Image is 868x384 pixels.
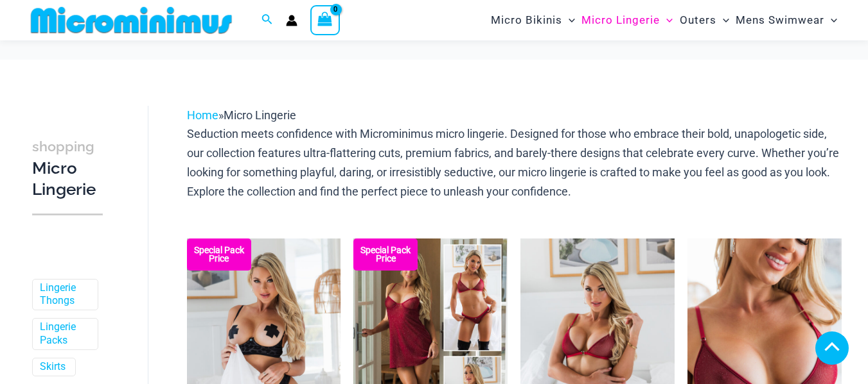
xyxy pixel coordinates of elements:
h3: Micro Lingerie [32,135,103,201]
span: shopping [32,138,94,154]
span: Mens Swimwear [736,4,824,37]
img: MM SHOP LOGO FLAT [26,6,237,35]
a: Account icon link [286,15,297,26]
span: Menu Toggle [824,4,837,37]
span: Menu Toggle [716,4,729,37]
a: Lingerie Thongs [40,281,88,308]
p: Seduction meets confidence with Microminimus micro lingerie. Designed for those who embrace their... [187,124,842,201]
a: View Shopping Cart, empty [310,5,340,35]
span: Outers [680,4,716,37]
span: Micro Lingerie [581,4,660,37]
span: Menu Toggle [562,4,575,37]
span: Menu Toggle [660,4,673,37]
a: Skirts [40,360,66,374]
span: » [187,108,296,122]
a: Home [187,108,218,122]
nav: Site Navigation [486,2,842,38]
a: Mens SwimwearMenu ToggleMenu Toggle [732,4,840,37]
b: Special Pack Price [187,246,251,263]
a: Micro BikinisMenu ToggleMenu Toggle [488,4,578,37]
b: Special Pack Price [353,246,418,263]
a: OutersMenu ToggleMenu Toggle [677,4,732,37]
span: Micro Lingerie [224,108,296,122]
a: Search icon link [261,12,273,28]
span: Micro Bikinis [491,4,562,37]
a: Lingerie Packs [40,321,88,347]
a: Micro LingerieMenu ToggleMenu Toggle [578,4,676,37]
